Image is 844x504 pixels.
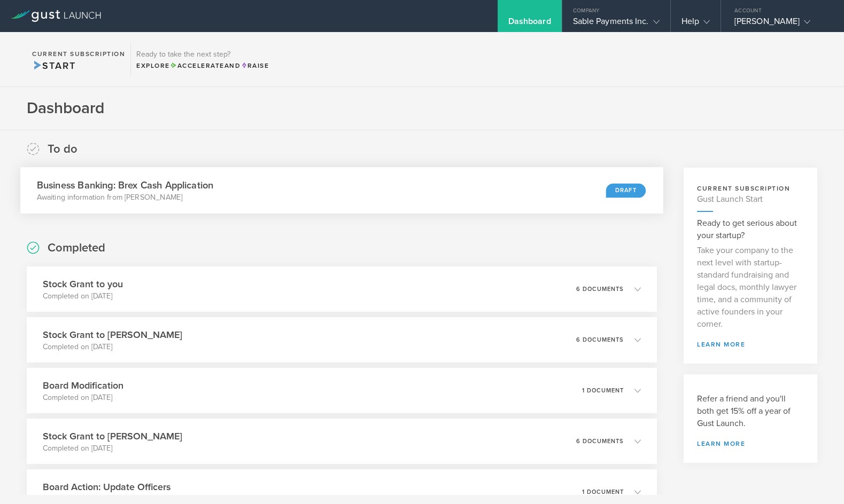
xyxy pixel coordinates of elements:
div: Draft [606,183,646,198]
div: Business Banking: Brex Cash ApplicationAwaiting information from [PERSON_NAME]Draft [20,167,663,214]
span: and [170,62,241,69]
h3: current subscription [697,184,804,193]
h2: To do [48,141,78,157]
p: 6 documents [576,337,624,343]
div: Ready to take the next step?ExploreAccelerateandRaise [130,43,274,76]
p: 1 document [582,388,624,393]
p: Completed on [DATE] [43,443,182,454]
iframe: Chat Widget [791,453,844,504]
h3: Stock Grant to you [43,277,123,291]
h3: Refer a friend and you'll both get 15% off a year of Gust Launch. [697,393,804,430]
h3: Board Modification [43,379,123,392]
span: Start [32,60,75,72]
p: Awaiting information from [PERSON_NAME] [37,192,213,203]
h3: Ready to take the next step? [136,51,269,58]
h3: Stock Grant to [PERSON_NAME] [43,328,182,342]
h3: Board Action: Update Officers [43,480,171,494]
p: Completed on [DATE] [43,342,182,352]
div: [PERSON_NAME] [734,16,825,32]
p: Take your company to the next level with startup-standard fundraising and legal docs, monthly law... [697,245,804,330]
a: learn more [697,341,804,348]
h3: Stock Grant to [PERSON_NAME] [43,429,182,443]
h3: Business Banking: Brex Cash Application [37,178,213,192]
div: Explore [136,61,269,70]
span: Accelerate [170,62,224,69]
h2: Completed [48,240,105,256]
p: Completed on [DATE] [43,291,123,302]
p: 6 documents [576,438,624,444]
h4: Gust Launch Start [697,193,804,206]
div: Dashboard [508,16,551,32]
p: 6 documents [576,286,624,292]
p: Completed on [DATE] [43,392,123,403]
h2: Current Subscription [32,51,125,57]
div: Sable Payments Inc. [573,16,660,32]
p: 1 document [582,489,624,495]
div: Help [682,16,710,32]
a: Learn more [697,440,804,447]
span: Raise [241,62,269,69]
h3: Ready to get serious about your startup? [697,217,804,242]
